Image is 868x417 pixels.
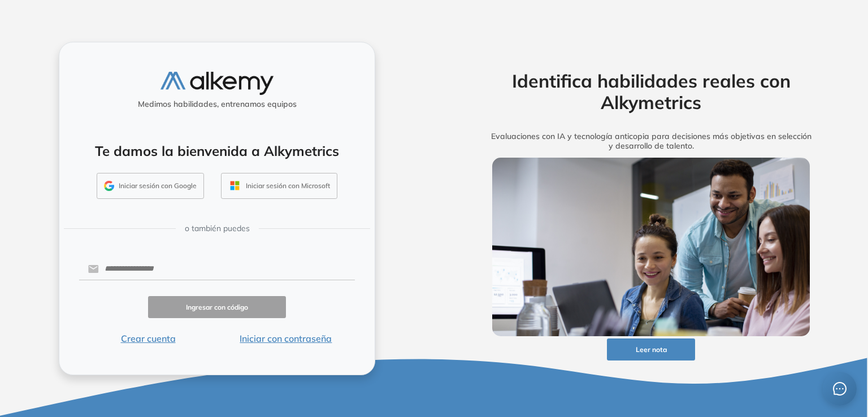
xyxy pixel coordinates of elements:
[148,296,286,318] button: Ingresar con código
[97,173,204,199] button: Iniciar sesión con Google
[475,132,827,151] h5: Evaluaciones con IA y tecnología anticopia para decisiones más objetivas en selección y desarroll...
[160,72,274,95] img: logo-alkemy
[475,70,827,114] h2: Identifica habilidades reales con Alkymetrics
[833,382,847,396] span: message
[185,223,250,234] span: o también puedes
[74,143,360,159] h4: Te damos la bienvenida a Alkymetrics
[79,332,217,345] button: Crear cuenta
[492,158,810,336] img: img-more-info
[104,181,114,191] img: GMAIL_ICON
[221,173,337,199] button: Iniciar sesión con Microsoft
[217,332,355,345] button: Iniciar con contraseña
[228,179,241,192] img: OUTLOOK_ICON
[607,338,695,360] button: Leer nota
[64,99,370,109] h5: Medimos habilidades, entrenamos equipos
